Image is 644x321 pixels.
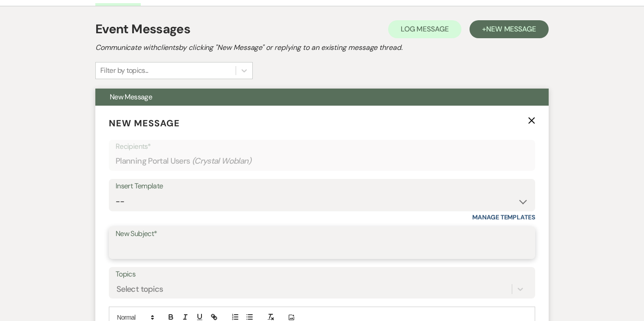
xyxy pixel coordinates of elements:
span: New Message [486,24,536,34]
div: Planning Portal Users [116,152,528,170]
div: Select topics [116,283,163,295]
h1: Event Messages [95,20,190,39]
div: Filter by topics... [100,65,148,76]
a: Manage Templates [472,213,535,221]
label: New Subject* [116,227,528,241]
button: +New Message [470,20,549,38]
p: Recipients* [116,141,528,152]
span: New Message [109,117,180,129]
h2: Communicate with clients by clicking "New Message" or replying to an existing message thread. [95,42,549,53]
span: New Message [110,92,152,102]
button: Log Message [388,20,461,38]
div: Insert Template [116,180,528,193]
span: ( Crystal Woblan ) [192,155,252,167]
span: Log Message [401,24,449,34]
label: Topics [116,268,528,281]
